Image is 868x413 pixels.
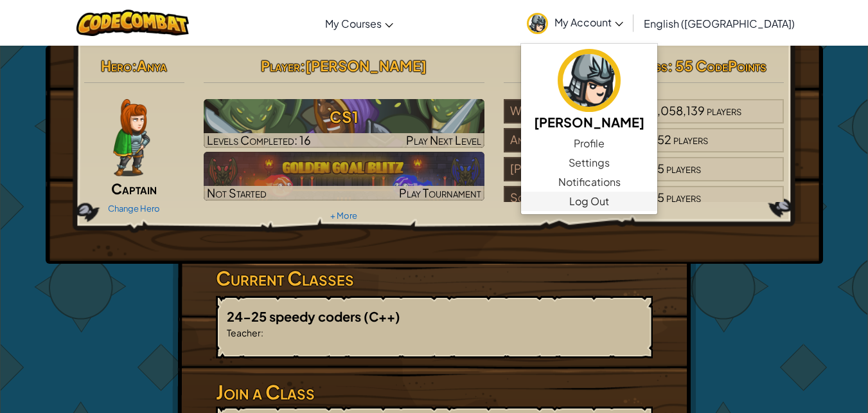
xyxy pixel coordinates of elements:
[325,17,382,30] span: My Courses
[520,3,630,43] a: My Account
[132,57,137,75] span: :
[204,102,484,131] h3: CS1
[650,103,705,118] span: 8,058,139
[137,57,167,75] span: Anya
[113,99,150,176] img: captain-pose.png
[504,157,644,181] div: [PERSON_NAME]
[558,174,621,190] span: Notifications
[534,112,644,132] h5: [PERSON_NAME]
[204,99,484,148] a: Play Next Level
[504,128,644,152] div: Anaheim Union High
[644,17,795,30] span: English ([GEOGRAPHIC_DATA])
[76,10,189,36] img: CodeCombat logo
[406,133,481,147] span: Play Next Level
[521,134,657,153] a: Profile
[204,99,484,148] img: CS1
[707,103,741,118] span: players
[261,57,300,75] span: Player
[668,57,766,75] span: : 55 CodePoints
[666,161,701,176] span: players
[204,152,484,201] img: Golden Goal
[666,190,701,205] span: players
[521,192,657,211] a: Log Out
[207,185,267,200] span: Not Started
[111,179,157,197] span: Captain
[527,13,548,34] img: avatar
[504,111,784,126] a: World8,058,139players
[108,203,160,214] a: Change Hero
[261,327,263,338] span: :
[504,169,784,184] a: [PERSON_NAME]95players
[364,308,400,324] span: (C++)
[521,172,657,192] a: Notifications
[504,99,644,124] div: World
[101,57,132,75] span: Hero
[227,308,364,324] span: 24-25 speedy coders
[216,378,653,407] h3: Join a Class
[504,198,784,213] a: South Junior High95players
[300,57,305,75] span: :
[305,57,427,75] span: [PERSON_NAME]
[227,327,261,338] span: Teacher
[637,6,801,41] a: English ([GEOGRAPHIC_DATA])
[504,186,644,210] div: South Junior High
[521,47,657,134] a: [PERSON_NAME]
[399,185,481,200] span: Play Tournament
[554,15,623,29] span: My Account
[673,132,708,147] span: players
[504,140,784,155] a: Anaheim Union High452players
[558,49,621,112] img: avatar
[204,152,484,201] a: Not StartedPlay Tournament
[319,6,400,41] a: My Courses
[330,210,357,221] a: + More
[650,132,671,147] span: 452
[521,153,657,172] a: Settings
[216,264,653,293] h3: Current Classes
[207,133,311,147] span: Levels Completed: 16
